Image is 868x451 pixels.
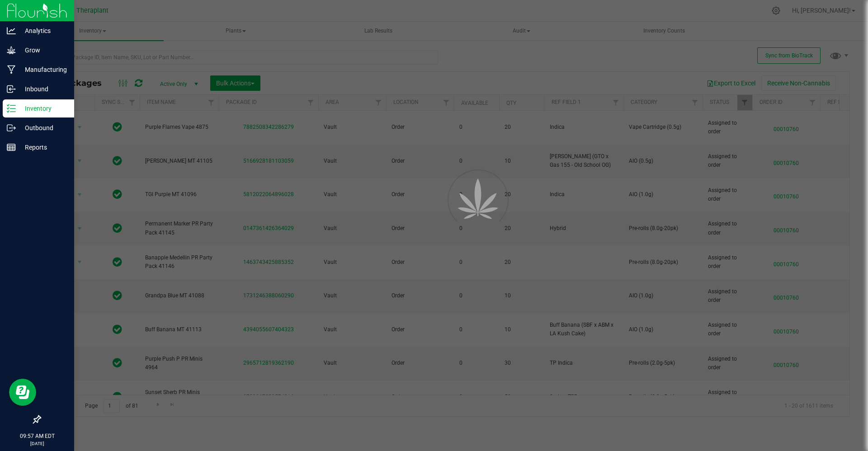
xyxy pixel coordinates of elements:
p: Inbound [16,84,70,94]
p: Reports [16,142,70,153]
p: Grow [16,45,70,56]
p: Analytics [16,25,70,36]
p: Outbound [16,122,70,133]
inline-svg: Analytics [7,26,16,35]
p: Manufacturing [16,64,70,75]
p: [DATE] [4,440,70,447]
inline-svg: Grow [7,46,16,55]
inline-svg: Inbound [7,85,16,94]
p: Inventory [16,103,70,114]
iframe: Resource center [9,379,36,406]
p: 09:57 AM EDT [4,432,70,440]
inline-svg: Reports [7,143,16,152]
inline-svg: Manufacturing [7,65,16,74]
inline-svg: Inventory [7,104,16,113]
inline-svg: Outbound [7,123,16,132]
